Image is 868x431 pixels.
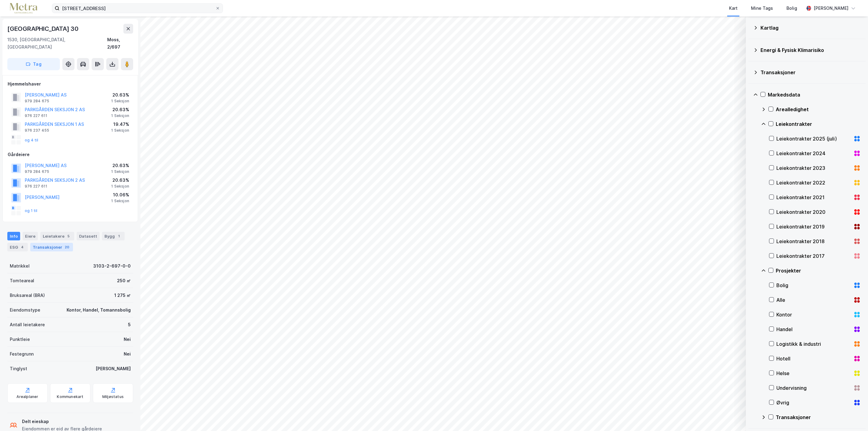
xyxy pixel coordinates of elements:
div: Eiendomstype [10,306,40,314]
div: Markedsdata [768,91,861,98]
div: Hotell [776,355,851,362]
div: 1 Seksjon [111,128,129,133]
div: Bolig [786,5,797,12]
div: Info [7,232,20,240]
div: Logistikk & industri [776,340,851,348]
div: 20.63% [111,177,129,184]
div: Leiekontrakter [776,120,861,128]
div: ESG [7,243,28,251]
div: Leiekontrakter 2024 [776,150,851,157]
div: Leiekontrakter 2023 [776,164,851,172]
div: Helse [776,370,851,377]
div: Tomteareal [10,277,34,284]
div: Leietakere [40,232,74,240]
div: Mine Tags [751,5,773,12]
div: 1 Seksjon [111,169,129,174]
div: Leiekontrakter 2021 [776,194,851,201]
div: Bygg [102,232,125,240]
div: 1530, [GEOGRAPHIC_DATA], [GEOGRAPHIC_DATA] [7,36,107,51]
div: Bolig [776,282,851,289]
div: [GEOGRAPHIC_DATA] 30 [7,24,80,34]
div: Alle [776,296,851,304]
iframe: Chat Widget [837,402,868,431]
div: Arealledighet [776,106,861,113]
div: 250 ㎡ [117,277,131,284]
div: 3103-2-697-0-0 [93,262,131,270]
div: Leiekontrakter 2018 [776,238,851,245]
div: Gårdeiere [8,151,133,158]
div: Festegrunn [10,350,34,358]
div: Bruksareal (BRA) [10,292,45,299]
div: Punktleie [10,336,30,343]
div: 1 Seksjon [111,113,129,118]
div: Prosjekter [776,267,861,274]
div: Datasett [77,232,100,240]
div: Kart [729,5,738,12]
div: Moss, 2/697 [107,36,133,51]
div: 1 Seksjon [111,199,129,203]
div: Transaksjoner [776,414,861,421]
input: Søk på adresse, matrikkel, gårdeiere, leietakere eller personer [60,4,215,13]
div: Nei [124,350,131,358]
div: Leiekontrakter 2025 (juli) [776,135,851,142]
div: [PERSON_NAME] [814,5,848,12]
div: 976 227 611 [25,184,47,189]
div: 20.63% [111,162,129,169]
div: 976 237 455 [25,128,49,133]
div: 20.63% [111,106,129,113]
div: [PERSON_NAME] [96,365,131,372]
div: 20 [64,244,71,250]
div: Kontor [776,311,851,318]
img: metra-logo.256734c3b2bbffee19d4.png [10,3,37,14]
div: Antall leietakere [10,321,45,328]
div: Leiekontrakter 2020 [776,208,851,216]
div: 20.63% [111,91,129,99]
div: Øvrig [776,399,851,406]
div: Leiekontrakter 2019 [776,223,851,230]
div: Arealplaner [16,394,38,399]
div: Undervisning [776,384,851,392]
div: 979 284 675 [25,169,49,174]
button: Tag [7,58,60,70]
div: 5 [128,321,131,328]
div: 5 [66,233,72,239]
div: Kontor, Handel, Tomannsbolig [67,306,131,314]
div: 10.06% [111,191,129,199]
div: Delt eieskap [22,418,102,425]
div: 1 Seksjon [111,99,129,104]
div: Leiekontrakter 2017 [776,252,851,260]
div: Miljøstatus [102,394,124,399]
div: Kartlag [760,24,861,31]
div: Leiekontrakter 2022 [776,179,851,186]
div: Transaksjoner [30,243,73,251]
div: Transaksjoner [760,69,861,76]
div: Kontrollprogram for chat [837,402,868,431]
div: Hjemmelshaver [8,80,133,88]
div: 1 [116,233,122,239]
div: Matrikkel [10,262,30,270]
div: Energi & Fysisk Klimarisiko [760,46,861,54]
div: Kommunekart [57,394,83,399]
div: Handel [776,326,851,333]
div: 19.47% [111,121,129,128]
div: 979 284 675 [25,99,49,104]
div: 1 275 ㎡ [114,292,131,299]
div: Tinglyst [10,365,27,372]
div: Eiere [23,232,38,240]
div: Nei [124,336,131,343]
div: 976 227 611 [25,113,47,118]
div: 4 [19,244,25,250]
div: 1 Seksjon [111,184,129,189]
